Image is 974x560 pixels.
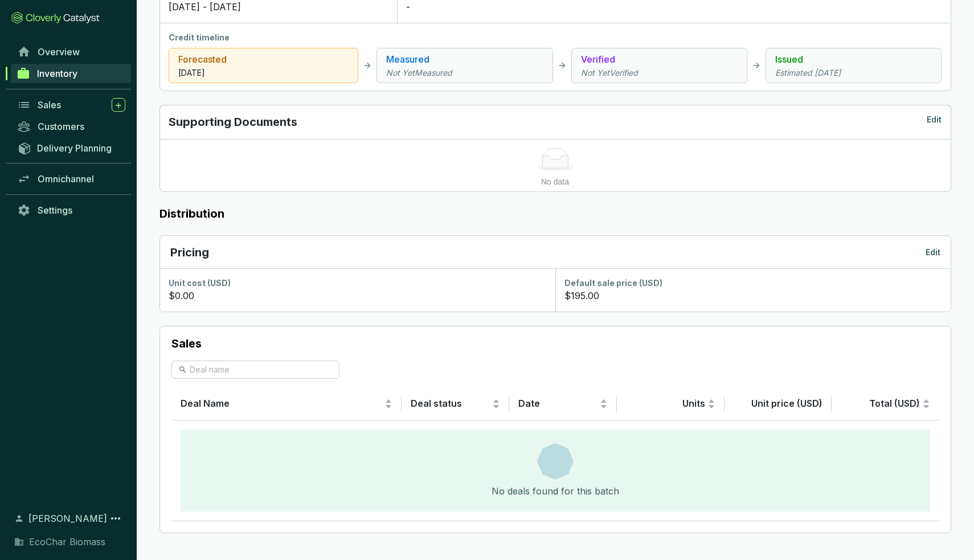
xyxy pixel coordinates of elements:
[169,114,297,130] p: Supporting Documents
[518,398,598,410] span: Date
[182,175,928,188] div: No data
[11,117,131,136] a: Customers
[386,67,543,79] i: Not Yet Measured
[169,289,546,303] div: $0.00
[775,67,932,79] i: Estimated [DATE]
[617,388,725,420] th: Units
[178,67,349,79] p: [DATE]
[386,52,543,66] p: Measured
[169,32,942,43] div: Credit timeline
[181,398,382,410] span: Deal Name
[927,114,942,130] p: Edit
[171,336,939,351] p: Sales
[402,388,509,420] th: Deal status
[626,398,705,410] span: Units
[178,52,349,66] p: Forecasted
[38,121,84,132] span: Customers
[170,244,209,260] p: Pricing
[11,42,131,62] a: Overview
[11,201,131,220] a: Settings
[411,398,490,410] span: Deal status
[564,289,599,303] p: $195.00
[492,484,619,498] div: No deals found for this batch
[29,535,105,549] span: EcoChar Biomass
[38,205,72,216] span: Settings
[37,68,77,79] span: Inventory
[28,512,107,525] span: [PERSON_NAME]
[11,95,131,115] a: Sales
[190,363,322,376] input: Deal name
[581,67,738,79] i: Not Yet Verified
[38,99,61,111] span: Sales
[38,173,94,185] span: Omnichannel
[38,46,80,58] span: Overview
[564,278,662,288] span: Default sale price (USD)
[869,398,920,409] span: Total (USD)
[11,169,131,189] a: Omnichannel
[169,278,231,288] span: Unit cost (USD)
[159,206,951,222] label: Distribution
[11,138,131,157] a: Delivery Planning
[581,52,738,66] p: Verified
[37,142,112,154] span: Delivery Planning
[509,388,617,420] th: Date
[751,398,822,409] span: Unit price (USD)
[171,388,402,420] th: Deal Name
[926,247,940,258] p: Edit
[11,64,131,83] a: Inventory
[775,52,932,66] p: Issued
